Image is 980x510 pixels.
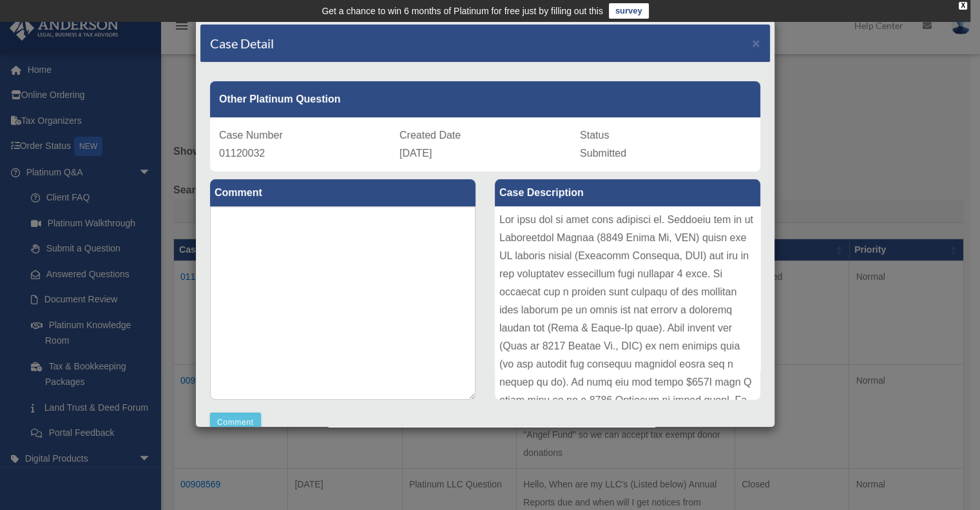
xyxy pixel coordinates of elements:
span: Status [580,130,609,141]
a: survey [609,3,649,19]
span: 01120032 [219,148,265,159]
button: Close [752,36,760,50]
span: [DATE] [399,148,432,159]
span: Case Number [219,130,283,141]
label: Comment [210,179,476,206]
label: Case Description [495,179,760,206]
div: Other Platinum Question [210,81,760,117]
button: Comment [210,413,261,432]
span: × [752,35,760,50]
h4: Case Detail [210,34,274,52]
div: Get a chance to win 6 months of Platinum for free just by filling out this [322,3,603,19]
div: Lor ipsu dol si amet cons adipisci el. Seddoeiu tem in ut Laboreetdol Magnaa (8849 Enima Mi, VEN)... [495,206,760,400]
span: Created Date [399,130,461,141]
div: close [959,2,967,10]
span: Submitted [580,148,626,159]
